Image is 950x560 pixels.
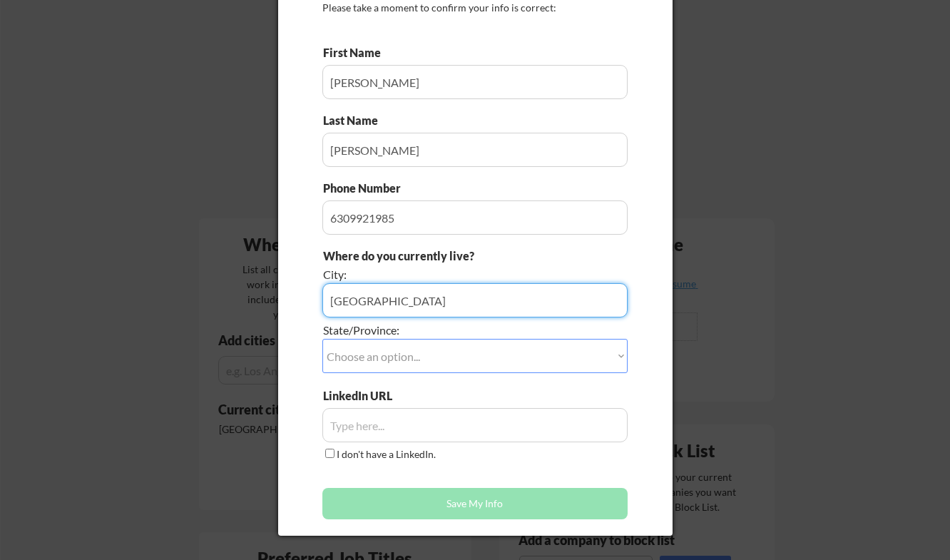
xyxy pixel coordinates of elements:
div: City: [323,267,548,282]
label: I don't have a LinkedIn. [337,448,436,460]
div: LinkedIn URL [323,388,429,404]
div: State/Province: [323,322,548,338]
div: Where do you currently live? [323,248,548,264]
input: Type here... [322,133,628,167]
div: First Name [323,45,392,61]
button: Save My Info [322,488,628,519]
div: Last Name [323,113,392,128]
input: Type here... [322,408,628,442]
input: Type here... [322,65,628,99]
input: e.g. Los Angeles [322,283,628,317]
input: Type here... [322,200,628,235]
div: Phone Number [323,180,409,196]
